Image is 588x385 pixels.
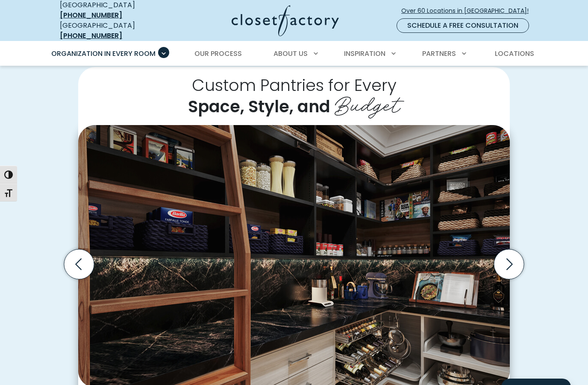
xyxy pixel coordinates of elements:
span: Our Process [194,49,242,58]
span: Organization in Every Room [51,49,156,58]
a: [PHONE_NUMBER] [60,31,122,41]
nav: Primary Menu [45,42,543,66]
span: Partners [422,49,456,58]
span: Inspiration [344,49,385,58]
span: Locations [495,49,534,58]
button: Next slide [491,246,527,283]
span: Custom Pantries for Every [192,74,397,96]
div: [GEOGRAPHIC_DATA] [60,20,165,41]
img: Closet Factory Logo [232,5,339,36]
button: Previous slide [61,246,97,283]
a: [PHONE_NUMBER] [60,10,122,20]
span: Over 60 Locations in [GEOGRAPHIC_DATA]! [401,6,535,15]
a: Schedule a Free Consultation [397,18,529,33]
span: About Us [273,49,308,58]
span: Space, Style, and [188,95,330,118]
a: Over 60 Locations in [GEOGRAPHIC_DATA]! [401,3,536,18]
span: Budget [335,86,400,119]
